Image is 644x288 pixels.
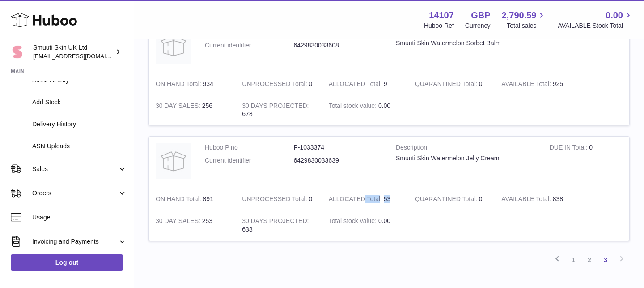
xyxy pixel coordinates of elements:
span: [EMAIL_ADDRESS][DOMAIN_NAME] [33,52,131,60]
strong: 30 DAYS PROJECTED [242,102,309,112]
a: 1 [565,252,581,268]
span: Add Stock [32,98,127,107]
td: 0 [543,21,629,73]
img: product image [156,143,191,179]
a: 3 [597,252,614,268]
div: Huboo Ref [424,21,454,30]
dd: P-1033374 [294,143,383,152]
strong: DUE IN Total [550,144,589,153]
a: Log out [11,254,123,271]
dt: Current identifier [205,156,294,165]
td: 256 [149,95,235,125]
span: 2,790.59 [502,9,537,21]
span: Sales [32,165,118,173]
dd: 6429830033608 [294,41,383,50]
div: Smuuti Skin UK Ltd [33,43,114,60]
strong: QUARANTINED Total [415,195,479,205]
strong: Description [396,143,536,154]
span: 0.00 [606,9,623,21]
td: 9 [322,73,408,95]
td: 934 [149,73,235,95]
td: 0 [543,137,629,188]
td: 253 [149,210,235,241]
strong: GBP [471,9,490,21]
span: Delivery History [32,120,127,129]
strong: ON HAND Total [156,195,203,205]
td: 925 [495,73,581,95]
strong: 30 DAYS PROJECTED [242,217,309,227]
strong: 30 DAY SALES [156,102,202,112]
div: Currency [465,21,491,30]
dt: Huboo P no [205,143,294,152]
span: Orders [32,189,118,198]
strong: Total stock value [329,102,378,112]
strong: ALLOCATED Total [329,80,384,90]
a: 2,790.59 Total sales [502,9,547,30]
strong: UNPROCESSED Total [242,195,309,205]
strong: AVAILABLE Total [501,80,552,90]
td: 0 [235,73,322,95]
strong: AVAILABLE Total [501,195,552,205]
td: 53 [322,188,408,210]
strong: Total stock value [329,217,378,227]
strong: 14107 [429,9,454,21]
span: 0 [479,80,483,87]
td: 0 [235,188,322,210]
dd: 6429830033639 [294,156,383,165]
span: AVAILABLE Stock Total [558,21,633,30]
strong: ALLOCATED Total [329,195,384,205]
dt: Current identifier [205,41,294,50]
div: Smuuti Skin Watermelon Sorbet Balm [396,39,536,47]
span: 0.00 [378,102,390,109]
strong: 30 DAY SALES [156,217,202,227]
span: Stock History [32,76,127,85]
a: 2 [581,252,597,268]
span: 0 [479,195,483,202]
td: 891 [149,188,235,210]
img: product image [156,28,191,64]
strong: ON HAND Total [156,80,203,90]
strong: QUARANTINED Total [415,80,479,90]
td: 638 [235,210,322,241]
img: tomi@beautyko.fi [11,45,24,59]
div: Smuuti Skin Watermelon Jelly Cream [396,154,536,163]
span: ASN Uploads [32,142,127,150]
span: Invoicing and Payments [32,237,118,246]
td: 838 [495,188,581,210]
span: Usage [32,213,127,222]
span: 0.00 [378,217,390,224]
a: 0.00 AVAILABLE Stock Total [558,9,633,30]
span: Total sales [507,21,547,30]
td: 678 [235,95,322,125]
strong: UNPROCESSED Total [242,80,309,90]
